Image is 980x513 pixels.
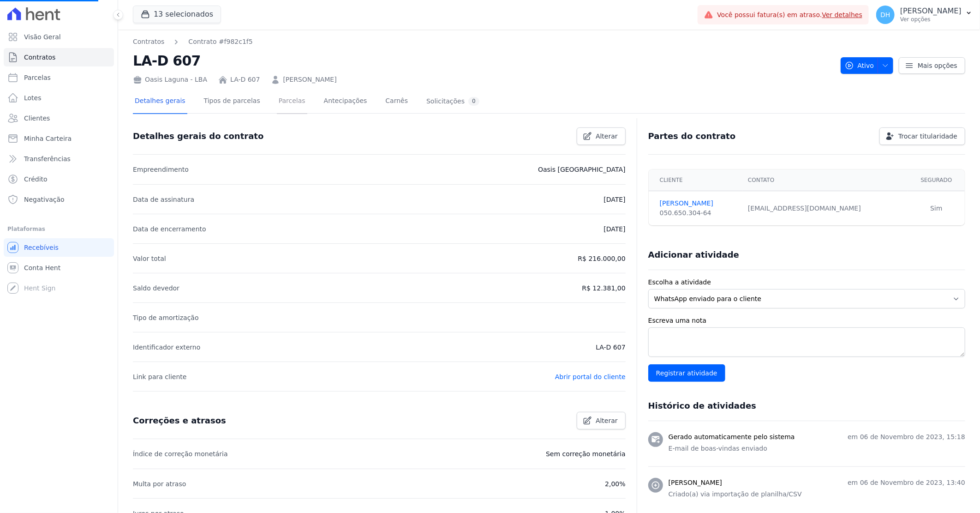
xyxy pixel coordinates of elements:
a: Abrir portal do cliente [555,373,626,380]
p: R$ 216.000,00 [578,253,626,264]
th: Cliente [649,169,742,191]
div: Plataformas [7,223,110,235]
a: Mais opções [899,57,965,74]
p: Data de encerramento [133,223,206,235]
div: 050.650.304-64 [660,208,737,218]
span: Você possui fatura(s) em atraso. [717,10,862,20]
a: Lotes [4,89,114,107]
a: Trocar titularidade [879,127,965,145]
a: Contrato #f982c1f5 [188,37,252,47]
h3: Gerado automaticamente pelo sistema [669,432,795,442]
a: Contratos [4,48,114,66]
p: em 06 de Novembro de 2023, 13:40 [848,478,965,488]
h3: Adicionar atividade [648,249,739,260]
div: Solicitações [426,97,479,106]
button: 13 selecionados [133,6,221,23]
a: Negativação [4,190,114,209]
a: Antecipações [322,90,369,114]
span: Conta Hent [24,263,60,272]
input: Registrar atividade [648,364,725,382]
p: Criado(a) via importação de planilha/CSV [669,489,965,499]
a: Ver detalhes [822,11,863,18]
a: Crédito [4,170,114,188]
p: Empreendimento [133,164,189,175]
a: LA-D 607 [230,75,260,84]
a: Carnês [383,90,410,114]
a: Detalhes gerais [133,90,187,114]
th: Contato [742,169,908,191]
p: [PERSON_NAME] [900,6,962,16]
button: Ativo [841,57,894,74]
label: Escolha a atividade [648,278,965,287]
a: Transferências [4,150,114,168]
th: Segurado [908,169,965,191]
nav: Breadcrumb [133,37,253,47]
span: Minha Carteira [24,134,72,143]
nav: Breadcrumb [133,37,833,47]
p: 2,00% [605,478,625,489]
p: Tipo de amortização [133,312,199,323]
a: Contratos [133,37,164,47]
h3: [PERSON_NAME] [669,478,722,488]
span: Mais opções [918,61,957,70]
span: Crédito [24,175,48,184]
p: Oasis [GEOGRAPHIC_DATA] [538,164,626,175]
span: Negativação [24,195,65,204]
p: Link para cliente [133,371,186,382]
button: DH [PERSON_NAME] Ver opções [869,2,980,28]
span: Lotes [24,93,42,103]
p: Sem correção monetária [546,448,626,459]
a: Alterar [577,412,626,429]
p: Saldo devedor [133,283,179,294]
a: [PERSON_NAME] [283,75,336,84]
h3: Histórico de atividades [648,400,756,411]
p: [DATE] [604,223,625,235]
a: Tipos de parcelas [202,90,262,114]
td: Sim [908,191,965,226]
p: Multa por atraso [133,478,186,489]
p: Valor total [133,253,166,264]
h3: Partes do contrato [648,131,736,142]
p: Índice de correção monetária [133,448,228,459]
div: [EMAIL_ADDRESS][DOMAIN_NAME] [748,204,902,213]
p: LA-D 607 [596,342,625,353]
p: R$ 12.381,00 [582,283,625,294]
span: DH [880,12,890,18]
span: Parcelas [24,73,51,82]
span: Transferências [24,154,71,163]
span: Alterar [596,416,618,425]
span: Contratos [24,53,55,62]
div: 0 [468,97,479,106]
a: Conta Hent [4,259,114,277]
span: Recebíveis [24,243,59,252]
span: Visão Geral [24,32,61,42]
p: Ver opções [900,16,962,23]
span: Trocar titularidade [898,132,957,141]
span: Alterar [596,132,618,141]
h3: Correções e atrasos [133,415,226,426]
h3: Detalhes gerais do contrato [133,131,263,142]
a: Alterar [577,127,626,145]
h2: LA-D 607 [133,50,833,71]
a: Recebíveis [4,238,114,257]
p: Data de assinatura [133,194,194,205]
span: Ativo [845,57,874,74]
a: Parcelas [277,90,307,114]
span: Clientes [24,114,50,123]
p: em 06 de Novembro de 2023, 15:18 [848,432,965,442]
label: Escreva uma nota [648,316,965,326]
div: Oasis Laguna - LBA [133,75,207,84]
p: Identificador externo [133,342,200,353]
a: [PERSON_NAME] [660,199,737,208]
p: E-mail de boas-vindas enviado [669,444,965,453]
a: Minha Carteira [4,129,114,148]
a: Parcelas [4,68,114,87]
a: Visão Geral [4,28,114,46]
a: Clientes [4,109,114,127]
p: [DATE] [604,194,625,205]
a: Solicitações0 [424,90,481,114]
